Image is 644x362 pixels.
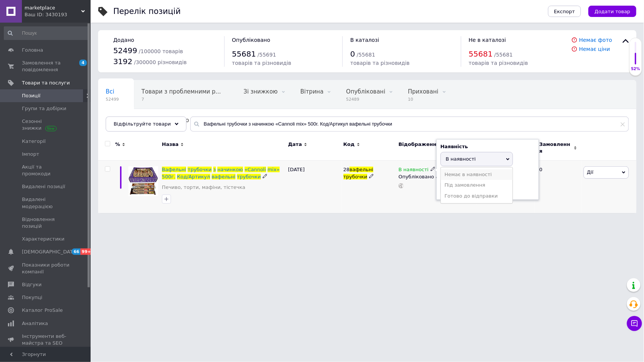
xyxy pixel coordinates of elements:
[399,173,475,180] div: Опубліковано
[134,59,187,65] span: / 300000 різновидів
[399,141,440,148] span: Відображення
[79,60,87,66] span: 4
[243,88,277,95] span: Зі знижкою
[22,320,48,327] span: Аналітика
[113,57,132,66] span: 3192
[22,281,42,288] span: Відгуки
[22,196,70,210] span: Видалені модерацією
[22,105,66,112] span: Групи та добірки
[495,52,513,58] span: / 55681
[114,121,171,127] span: Відфільтруйте товари
[142,88,221,95] span: Товари з проблемними р...
[162,167,280,179] a: Вафельнітрубочкизначинкою«Cannolimix»500г.Код/Артикулвафельнітрубочки
[408,97,439,102] span: 10
[441,191,513,201] li: Готово до відправки
[113,8,181,15] div: Перелік позицій
[441,180,513,190] li: Під замовлення
[469,37,506,43] span: Не в каталозі
[469,49,493,58] span: 55681
[22,216,70,230] span: Відновлення позицій
[115,141,120,148] span: %
[350,49,355,58] span: 0
[268,167,280,172] span: mix»
[579,37,612,43] a: Немає фото
[25,11,91,18] div: Ваш ID: 3430193
[177,174,210,179] span: Код/Артикул
[286,161,341,213] div: [DATE]
[22,333,70,347] span: Інструменти веб-майстра та SEO
[162,167,186,172] span: Вафельні
[22,138,46,145] span: Категорії
[162,184,245,191] a: Печиво, торти, мафіни, тістечка
[139,48,183,54] span: / 100000 товарів
[22,183,65,190] span: Видалені позиції
[134,80,236,109] div: Товари з проблемними різновидами
[128,166,158,196] img: Вафельные трубочки с начинкой «Cannoli mix» 500г. Код/Артикул вафельні трубочки
[579,46,610,52] a: Немає ціни
[72,248,80,255] span: 66
[245,167,266,172] span: «Cannoli
[162,174,176,179] span: 500г.
[22,47,43,54] span: Головна
[232,37,271,43] span: Опубліковано
[106,97,119,102] span: 52499
[469,60,528,66] span: товарів та різновидів
[232,60,291,66] span: товарів та різновидів
[4,26,89,40] input: Пошук
[408,88,439,95] span: Приховані
[630,66,642,72] div: 52%
[213,167,216,172] span: з
[22,80,70,86] span: Товари та послуги
[22,307,63,314] span: Каталог ProSale
[22,151,39,158] span: Імпорт
[589,6,636,17] button: Додати товар
[627,316,642,331] button: Чат з покупцем
[350,167,373,172] span: вафельні
[300,88,324,95] span: Вітрина
[587,169,593,175] span: Дії
[357,52,375,58] span: / 55681
[350,37,379,43] span: В каталозі
[344,167,350,172] span: 28
[142,97,221,102] span: 7
[288,141,302,148] span: Дата
[217,167,243,172] span: начинкою
[237,174,261,179] span: трубочки
[190,117,629,132] input: Пошук по назві позиції, артикулу і пошуковим запитам
[350,60,410,66] span: товарів та різновидів
[22,262,70,275] span: Показники роботи компанії
[25,5,81,11] span: marketplace
[113,37,134,43] span: Додано
[106,117,189,124] span: Пошукові запити не додано
[22,164,70,177] span: Акції та промокоди
[346,88,385,95] span: Опубліковані
[106,88,114,95] span: Всі
[22,92,40,99] span: Позиції
[22,236,65,242] span: Характеристики
[554,9,575,14] span: Експорт
[535,161,582,213] div: 0
[539,141,572,155] span: Замовлення
[22,294,42,301] span: Покупці
[257,52,276,58] span: / 55691
[548,6,581,17] button: Експорт
[80,248,93,255] span: 99+
[441,169,513,180] li: Немає в наявності
[344,141,355,148] span: Код
[188,167,211,172] span: трубочки
[22,118,70,132] span: Сезонні знижки
[441,143,535,150] div: Наявність
[212,174,236,179] span: вафельні
[346,97,385,102] span: 52489
[595,9,630,14] span: Додати товар
[22,60,70,73] span: Замовлення та повідомлення
[22,248,78,255] span: [DEMOGRAPHIC_DATA]
[344,174,367,179] span: трубочки
[446,156,476,162] span: В наявності
[232,49,256,58] span: 55681
[399,167,429,175] span: В наявності
[113,46,137,55] span: 52499
[162,141,179,148] span: Назва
